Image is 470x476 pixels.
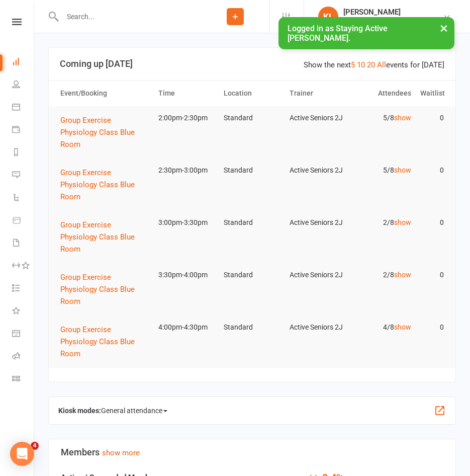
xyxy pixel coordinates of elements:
td: Active Seniors 2J [285,315,350,339]
td: Standard [219,315,285,339]
td: 2:00pm-2:30pm [154,106,219,130]
a: Class kiosk mode [12,368,35,391]
a: Calendar [12,97,35,119]
a: 10 [357,60,365,69]
td: 0 [416,211,448,234]
a: show [394,114,411,122]
a: Payments [12,119,35,142]
span: Group Exercise Physiology Class Blue Room [60,168,135,201]
div: KL [318,7,338,27]
a: Dashboard [12,51,35,74]
a: Roll call kiosk mode [12,346,35,368]
div: [PERSON_NAME] [343,8,443,17]
button: Group Exercise Physiology Class Blue Room [60,324,149,360]
a: show [394,218,411,226]
th: Event/Booking [56,81,154,106]
input: Search... [59,10,201,24]
td: 0 [416,263,448,287]
td: 0 [416,158,448,182]
td: 5/8 [350,106,416,130]
td: 5/8 [350,158,416,182]
th: Attendees [350,81,416,106]
button: Group Exercise Physiology Class Blue Room [60,114,149,150]
div: Open Intercom Messenger [10,442,34,466]
td: Standard [219,211,285,234]
a: show [394,323,411,331]
td: 3:30pm-4:00pm [154,263,219,287]
strong: Kiosk modes: [58,407,101,415]
span: Group Exercise Physiology Class Blue Room [60,273,135,306]
td: 2/8 [350,211,416,234]
a: show more [102,448,140,457]
th: Trainer [285,81,350,106]
td: Active Seniors 2J [285,106,350,130]
a: Reports [12,142,35,165]
div: Show the next events for [DATE] [304,59,444,71]
button: Group Exercise Physiology Class Blue Room [60,271,149,307]
th: Time [154,81,219,106]
h3: Coming up [DATE] [60,59,444,69]
td: Standard [219,106,285,130]
td: 2:30pm-3:00pm [154,158,219,182]
td: Standard [219,263,285,287]
a: General attendance kiosk mode [12,323,35,346]
button: Group Exercise Physiology Class Blue Room [60,167,149,203]
span: Group Exercise Physiology Class Blue Room [60,325,135,358]
a: What's New [12,300,35,323]
td: 4:00pm-4:30pm [154,315,219,339]
td: 0 [416,106,448,130]
td: Active Seniors 2J [285,263,350,287]
td: Active Seniors 2J [285,158,350,182]
span: 4 [31,442,39,450]
div: Staying Active [PERSON_NAME] [343,17,443,26]
td: 2/8 [350,263,416,287]
button: Group Exercise Physiology Class Blue Room [60,219,149,255]
a: show [394,166,411,174]
th: Location [219,81,285,106]
span: Group Exercise Physiology Class Blue Room [60,220,135,254]
td: 0 [416,315,448,339]
td: 4/8 [350,315,416,339]
td: Standard [219,158,285,182]
th: Waitlist [416,81,448,106]
span: Logged in as Staying Active [PERSON_NAME]. [288,24,388,43]
td: 3:00pm-3:30pm [154,211,219,234]
button: × [435,17,453,39]
a: show [394,271,411,279]
a: Product Sales [12,210,35,232]
span: General attendance [101,403,167,419]
a: 20 [367,60,375,69]
a: All [377,60,386,69]
a: 5 [351,60,355,69]
a: People [12,74,35,97]
h3: Members [61,447,443,457]
span: Group Exercise Physiology Class Blue Room [60,116,135,149]
td: Active Seniors 2J [285,211,350,234]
